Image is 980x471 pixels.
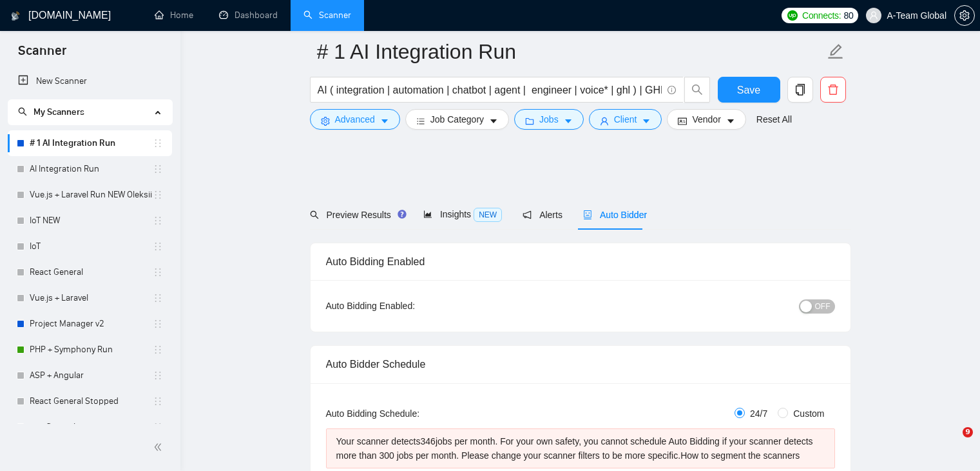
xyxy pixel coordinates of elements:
[8,363,172,388] li: ASP + Angular
[788,406,829,421] span: Custom
[685,84,709,95] span: search
[756,112,792,126] a: Reset All
[726,116,735,126] span: caret-down
[8,182,172,208] li: Vue.js + Laravel Run NEW Oleksii
[30,388,153,414] a: React General Stopped
[820,77,846,103] button: delete
[11,6,20,26] img: logo
[326,346,835,383] div: Auto Bidder Schedule
[954,5,975,26] button: setting
[8,259,172,285] li: React General
[525,116,534,126] span: folder
[30,156,153,182] a: AI Integration Run
[684,77,710,103] button: search
[153,319,163,329] span: holder
[523,210,562,220] span: Alerts
[787,77,813,103] button: copy
[326,406,495,421] div: Auto Bidding Schedule:
[18,68,162,94] a: New Scanner
[787,10,798,21] img: upwork-logo.png
[474,208,502,222] span: NEW
[153,241,163,252] span: holder
[8,234,172,259] li: IoT
[303,10,351,21] a: searchScanner
[514,109,584,130] button: folderJobscaret-down
[219,10,278,21] a: dashboardDashboard
[802,8,841,23] span: Connects:
[18,107,27,116] span: search
[8,388,172,414] li: React General Stopped
[317,35,825,68] input: Scanner name...
[153,396,163,406] span: holder
[30,311,153,337] a: Project Manager v2
[8,337,172,363] li: PHP + Symphony Run
[423,210,432,219] span: area-chart
[954,10,975,21] a: setting
[955,10,974,21] span: setting
[30,285,153,311] a: Vue.js + Laravel
[668,86,676,94] span: info-circle
[8,130,172,156] li: # 1 AI Integration Run
[8,41,77,68] span: Scanner
[963,427,973,437] span: 9
[430,112,484,126] span: Job Category
[30,363,153,388] a: ASP + Angular
[310,210,403,220] span: Preview Results
[153,441,166,454] span: double-left
[718,77,780,103] button: Save
[523,210,532,219] span: notification
[153,293,163,303] span: holder
[30,414,153,440] a: asp General
[869,11,878,20] span: user
[153,138,163,148] span: holder
[8,156,172,182] li: AI Integration Run
[336,434,825,463] div: Your scanner detects 346 jobs per month. For your own safety, you cannot schedule Auto Bidding if...
[153,190,163,200] span: holder
[153,345,163,355] span: holder
[642,116,651,126] span: caret-down
[8,208,172,234] li: IoT NEW
[680,450,800,461] a: How to segment the scanners
[30,208,153,234] a: IoT NEW
[8,285,172,311] li: Vue.js + Laravel
[583,210,647,220] span: Auto Bidder
[335,112,375,126] span: Advanced
[821,84,845,95] span: delete
[34,106,84,117] span: My Scanners
[30,182,153,208] a: Vue.js + Laravel Run NEW Oleksii
[326,299,495,313] div: Auto Bidding Enabled:
[678,116,687,126] span: idcard
[321,116,330,126] span: setting
[30,337,153,363] a: PHP + Symphony Run
[827,43,844,60] span: edit
[667,109,745,130] button: idcardVendorcaret-down
[936,427,967,458] iframe: Intercom live chat
[30,234,153,259] a: IoT
[30,259,153,285] a: React General
[310,210,319,219] span: search
[155,10,193,21] a: homeHome
[843,8,853,23] span: 80
[318,82,662,98] input: Search Freelance Jobs...
[405,109,509,130] button: barsJob Categorycaret-down
[380,116,389,126] span: caret-down
[815,299,831,314] span: OFF
[600,116,609,126] span: user
[589,109,662,130] button: userClientcaret-down
[153,164,163,174] span: holder
[692,112,720,126] span: Vendor
[8,68,172,94] li: New Scanner
[18,106,84,117] span: My Scanners
[153,422,163,432] span: holder
[423,209,502,219] span: Insights
[416,116,425,126] span: bars
[745,406,773,421] span: 24/7
[326,243,835,280] div: Auto Bidding Enabled
[310,109,400,130] button: settingAdvancedcaret-down
[539,112,559,126] span: Jobs
[153,267,163,277] span: holder
[788,84,812,95] span: copy
[614,112,637,126] span: Client
[583,210,592,219] span: robot
[489,116,498,126] span: caret-down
